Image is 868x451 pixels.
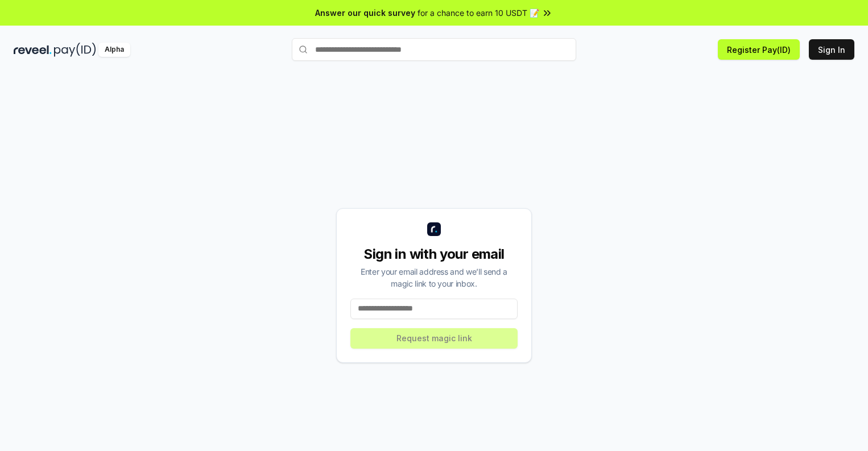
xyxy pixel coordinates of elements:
img: reveel_dark [14,43,52,57]
div: Enter your email address and we’ll send a magic link to your inbox. [350,266,518,289]
button: Register Pay(ID) [718,39,800,60]
img: pay_id [54,43,96,57]
button: Sign In [809,39,854,60]
span: for a chance to earn 10 USDT 📝 [418,7,539,19]
img: logo_small [427,222,441,236]
div: Sign in with your email [350,245,518,263]
span: Answer our quick survey [315,7,415,19]
div: Alpha [98,43,130,57]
